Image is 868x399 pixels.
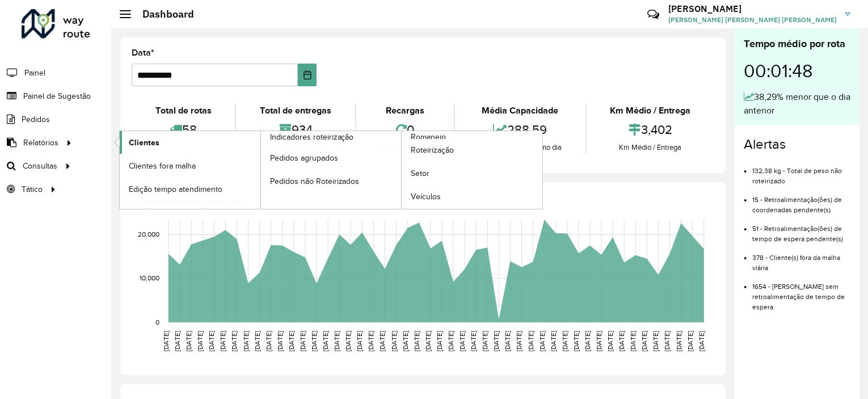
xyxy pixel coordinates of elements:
[752,215,850,244] li: 51 - Retroalimentação(ões) de tempo de espera pendente(s)
[134,117,232,142] div: 58
[120,131,402,209] a: Indicadores roteirização
[120,178,260,200] a: Edição tempo atendimento
[196,331,204,351] text: [DATE]
[356,331,363,351] text: [DATE]
[572,331,580,351] text: [DATE]
[458,104,582,117] div: Média Capacidade
[239,117,352,142] div: 934
[359,117,451,142] div: 0
[276,331,284,351] text: [DATE]
[411,167,429,179] span: Setor
[322,331,329,351] text: [DATE]
[23,90,91,102] span: Painel de Sugestão
[402,186,542,208] a: Veículos
[261,170,402,192] a: Pedidos não Roteirizados
[752,244,850,273] li: 378 - Cliente(s) fora da malha viária
[174,331,181,351] text: [DATE]
[261,146,402,169] a: Pedidos agrupados
[561,331,568,351] text: [DATE]
[242,331,250,351] text: [DATE]
[744,136,850,153] h4: Alertas
[595,331,602,351] text: [DATE]
[140,275,159,282] text: 10,000
[120,131,260,154] a: Clientes
[752,273,850,312] li: 1654 - [PERSON_NAME] sem retroalimentação de tempo de espera
[22,183,43,195] span: Tático
[134,104,232,117] div: Total de rotas
[402,331,409,351] text: [DATE]
[589,117,711,142] div: 3,402
[411,144,454,156] span: Roteirização
[155,318,159,326] text: 0
[668,3,837,14] h3: [PERSON_NAME]
[132,46,154,60] label: Data
[131,8,194,20] h2: Dashboard
[752,157,850,186] li: 132,38 kg - Total de peso não roteirizado
[270,131,354,143] span: Indicadores roteirização
[231,331,238,351] text: [DATE]
[265,331,272,351] text: [DATE]
[516,331,523,351] text: [DATE]
[310,331,318,351] text: [DATE]
[411,131,446,143] span: Romaneio
[208,331,215,351] text: [DATE]
[589,142,711,153] div: Km Médio / Entrega
[447,331,454,351] text: [DATE]
[298,64,317,86] button: Choose Date
[744,90,850,117] div: 38,29% menor que o dia anterior
[664,331,671,351] text: [DATE]
[458,117,582,142] div: 288,59
[402,162,542,185] a: Setor
[254,331,261,351] text: [DATE]
[481,331,488,351] text: [DATE]
[379,331,386,351] text: [DATE]
[23,137,58,149] span: Relatórios
[402,139,542,162] a: Roteirização
[270,152,338,164] span: Pedidos agrupados
[606,331,614,351] text: [DATE]
[359,104,451,117] div: Recargas
[22,114,50,125] span: Pedidos
[129,160,196,172] span: Clientes fora malha
[584,331,591,351] text: [DATE]
[299,331,306,351] text: [DATE]
[270,175,360,187] span: Pedidos não Roteirizados
[219,331,226,351] text: [DATE]
[239,104,352,117] div: Total de entregas
[550,331,557,351] text: [DATE]
[652,331,660,351] text: [DATE]
[752,186,850,215] li: 15 - Retroalimentação(ões) de coordenadas pendente(s)
[744,52,850,90] div: 00:01:48
[618,331,625,351] text: [DATE]
[344,331,352,351] text: [DATE]
[288,331,295,351] text: [DATE]
[162,331,170,351] text: [DATE]
[413,331,420,351] text: [DATE]
[686,331,694,351] text: [DATE]
[698,331,705,351] text: [DATE]
[185,331,192,351] text: [DATE]
[641,331,648,351] text: [DATE]
[538,331,546,351] text: [DATE]
[411,191,441,203] span: Veículos
[470,331,477,351] text: [DATE]
[23,160,57,172] span: Consultas
[629,331,637,351] text: [DATE]
[261,131,543,209] a: Romaneio
[120,154,260,177] a: Clientes fora malha
[129,137,159,149] span: Clientes
[589,104,711,117] div: Km Médio / Entrega
[744,36,850,52] div: Tempo médio por rota
[458,331,466,351] text: [DATE]
[492,331,500,351] text: [DATE]
[675,331,682,351] text: [DATE]
[504,331,512,351] text: [DATE]
[668,15,837,25] span: [PERSON_NAME] [PERSON_NAME] [PERSON_NAME]
[24,67,45,79] span: Painel
[641,2,665,27] a: Contato Rápido
[333,331,340,351] text: [DATE]
[368,331,375,351] text: [DATE]
[138,231,159,238] text: 20,000
[424,331,432,351] text: [DATE]
[129,183,222,195] span: Edição tempo atendimento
